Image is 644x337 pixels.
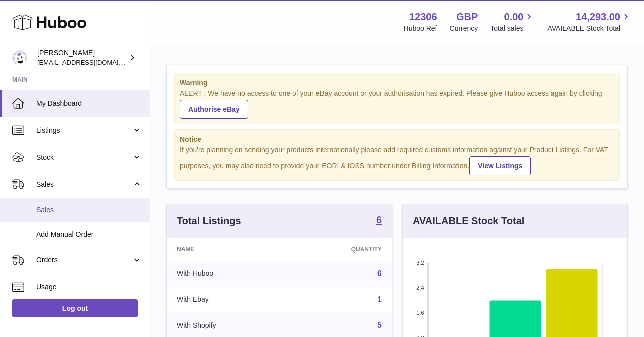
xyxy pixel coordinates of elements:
span: Listings [36,126,132,135]
a: Log out [12,299,138,317]
strong: 6 [376,215,382,225]
span: 14,293.00 [576,10,620,24]
text: 1.6 [416,310,424,316]
h3: Total Listings [177,214,241,228]
a: 6 [377,269,382,278]
a: 0.00 Total sales [490,10,535,33]
span: Sales [36,205,142,215]
div: Huboo Ref [404,24,437,33]
a: 1 [377,295,382,304]
text: 2.4 [416,285,424,291]
text: 3.2 [416,260,424,266]
span: 0.00 [504,10,524,24]
a: 14,293.00 AVAILABLE Stock Total [547,10,632,33]
span: My Dashboard [36,99,142,108]
strong: GBP [456,10,478,24]
a: 6 [376,215,382,227]
div: Currency [450,24,478,33]
span: Orders [36,255,132,265]
h3: AVAILABLE Stock Total [413,214,524,228]
td: With Huboo [167,261,288,287]
a: Authorise eBay [180,100,248,119]
span: [EMAIL_ADDRESS][DOMAIN_NAME] [37,58,147,66]
span: Usage [36,282,142,292]
th: Name [167,238,288,261]
div: If you're planning on sending your products internationally please add required customs informati... [180,145,614,175]
a: View Listings [469,156,531,175]
div: ALERT : We have no access to one of your eBay account or your authorisation has expired. Please g... [180,89,614,119]
strong: Notice [180,135,614,144]
span: Sales [36,180,132,189]
span: AVAILABLE Stock Total [547,24,632,33]
strong: Warning [180,78,614,88]
div: [PERSON_NAME] [37,48,127,67]
span: Stock [36,153,132,162]
a: 5 [377,321,382,329]
span: Total sales [490,24,535,33]
th: Quantity [288,238,392,261]
img: hello@otect.co [12,50,27,65]
td: With Ebay [167,287,288,313]
strong: 12306 [409,10,437,24]
span: Add Manual Order [36,230,142,239]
